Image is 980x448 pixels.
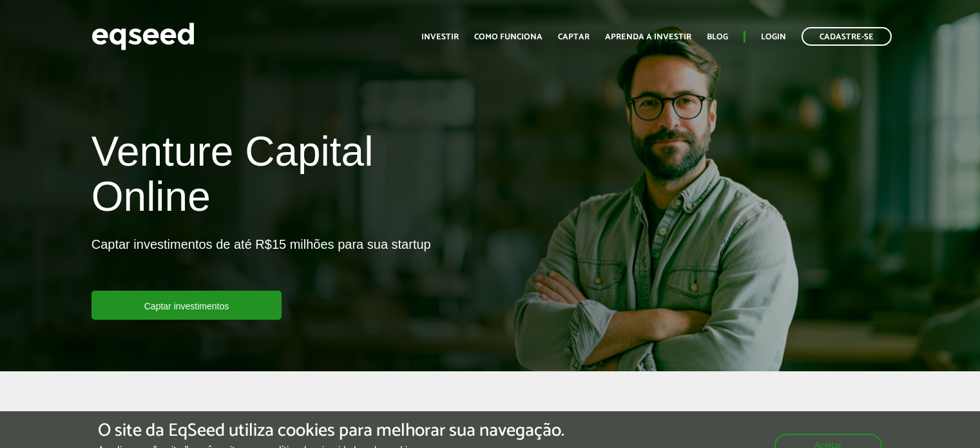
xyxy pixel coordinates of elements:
[421,33,459,41] a: Investir
[98,421,564,441] h5: O site da EqSeed utiliza cookies para melhorar sua navegação.
[802,27,892,46] a: Cadastre-se
[707,33,728,41] a: Blog
[474,33,543,41] a: Como funciona
[91,237,431,291] p: Captar investimentos de até R$15 milhões para sua startup
[91,19,195,54] img: EqSeed
[605,33,691,41] a: Aprenda a investir
[91,129,481,226] h1: Venture Capital Online
[558,33,590,41] a: Captar
[761,33,786,41] a: Login
[91,291,282,320] a: Captar investimentos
